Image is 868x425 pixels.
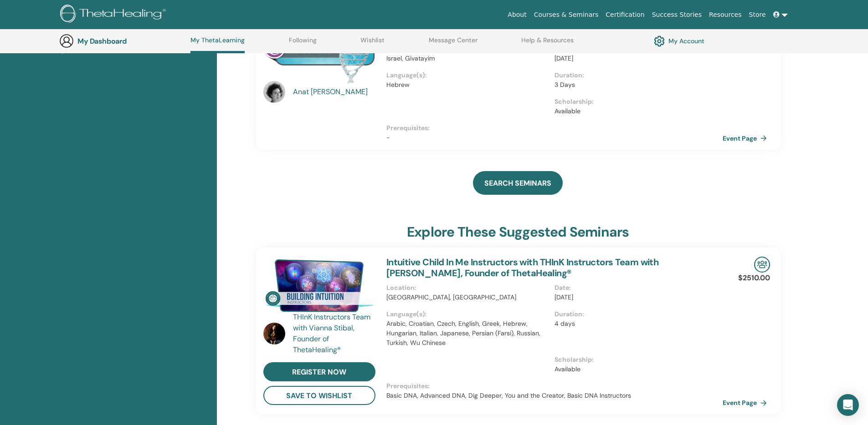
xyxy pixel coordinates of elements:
[745,6,770,23] a: Store
[60,5,169,25] img: logo.png
[407,224,629,240] h3: explore these suggested seminars
[555,54,717,63] p: [DATE]
[555,319,717,329] p: 4 days
[360,36,385,51] a: Wishlist
[386,319,549,348] p: Arabic, Croatian, Czech, English, Greek, Hebrew, Hungarian, Italian, Japanese, Persian (Farsi), R...
[263,362,375,381] a: register now
[504,6,530,23] a: About
[386,133,723,142] p: -
[263,386,375,405] button: save to wishlist
[555,80,717,90] p: 3 Days
[555,97,717,106] p: Scholarship :
[555,309,717,319] p: Duration :
[292,367,346,377] span: register now
[386,381,723,391] p: Prerequisites :
[738,273,770,283] p: $2510.00
[521,36,574,51] a: Help & Resources
[602,6,648,23] a: Certification
[263,323,285,344] img: default.jpg
[293,86,377,97] a: Anat [PERSON_NAME]
[555,283,717,293] p: Date :
[263,81,285,103] img: default.jpg
[386,283,549,293] p: Location :
[555,71,717,80] p: Duration :
[723,132,770,145] a: Event Page
[386,256,659,279] a: Intuitive Child In Me Instructors with THInK Instructors Team with [PERSON_NAME], Founder of Thet...
[289,36,317,51] a: Following
[77,37,169,46] h3: My Dashboard
[386,54,549,63] p: Israel, Givatayim
[386,71,549,80] p: Language(s) :
[386,391,723,400] p: Basic DNA, Advanced DNA, Dig Deeper, You and the Creator, Basic DNA Instructors
[555,364,717,374] p: Available
[484,178,551,188] span: SEARCH SEMINARS
[263,257,375,315] img: Intuitive Child In Me Instructors
[473,171,563,195] a: SEARCH SEMINARS
[654,33,704,49] a: My Account
[386,293,549,302] p: [GEOGRAPHIC_DATA], [GEOGRAPHIC_DATA]
[555,106,717,116] p: Available
[555,355,717,364] p: Scholarship :
[293,312,377,355] a: THInK Instructors Team with Vianna Stibal, Founder of ThetaHealing®
[386,80,549,90] p: Hebrew
[190,36,245,53] a: My ThetaLearning
[648,6,705,23] a: Success Stories
[555,293,717,302] p: [DATE]
[386,123,723,133] p: Prerequisites :
[754,257,770,273] img: In-Person Seminar
[723,396,770,410] a: Event Page
[654,33,665,49] img: cog.svg
[705,6,745,23] a: Resources
[837,394,859,416] div: Open Intercom Messenger
[59,34,74,48] img: generic-user-icon.jpg
[429,36,478,51] a: Message Center
[386,309,549,319] p: Language(s) :
[530,6,602,23] a: Courses & Seminars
